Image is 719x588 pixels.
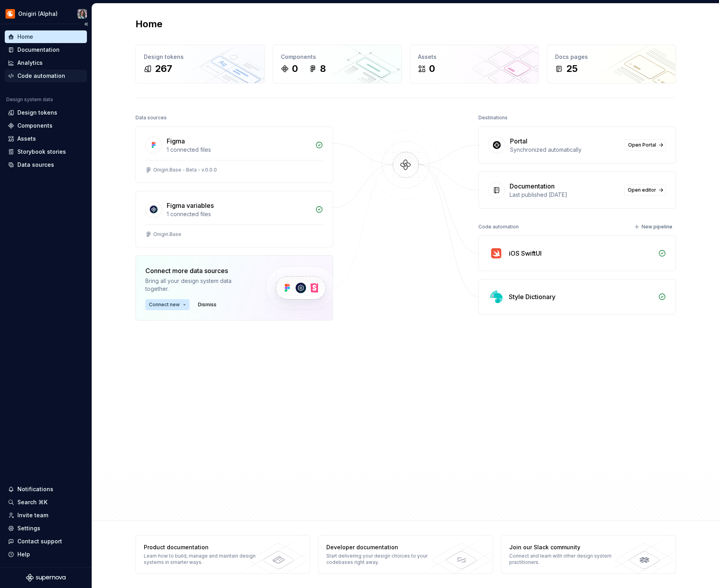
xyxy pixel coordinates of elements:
a: Docs pages25 [547,45,676,83]
svg: Supernova Logo [26,574,66,582]
div: Onigiri (Alpha) [18,10,58,18]
a: Assets [5,132,87,145]
a: Developer documentationStart delivering your design choices to your codebases right away. [318,535,493,574]
a: Open Portal [625,139,666,151]
div: 267 [155,62,172,75]
div: Data sources [136,112,167,123]
div: Design tokens [17,109,57,117]
div: Home [17,33,33,41]
button: Collapse sidebar [81,19,92,30]
div: Assets [418,53,531,61]
div: Onigiri.Base [153,231,181,237]
a: Code automation [5,70,87,82]
div: Help [17,550,30,558]
span: Connect new [149,302,180,308]
div: 0 [429,62,435,75]
button: Contact support [5,535,87,548]
button: New pipeline [632,221,676,232]
img: 25dd04c0-9bb6-47b6-936d-a9571240c086.png [6,9,15,19]
a: Analytics [5,57,87,69]
a: Storybook stories [5,145,87,158]
div: Settings [17,524,40,532]
div: Invite team [17,511,48,519]
div: Join our Slack community [509,543,624,551]
div: Design system data [6,96,53,103]
a: Settings [5,522,87,535]
div: Notifications [17,485,53,493]
a: Design tokens [5,106,87,119]
img: Susan Lin [77,9,87,19]
a: Open editor [624,185,666,196]
div: 25 [566,62,578,75]
div: Components [17,122,53,130]
a: Design tokens267 [136,45,265,83]
a: Assets0 [410,45,539,83]
span: Open editor [628,187,656,193]
div: Design tokens [144,53,256,61]
div: Figma [167,136,185,146]
span: Open Portal [628,142,656,148]
button: Connect new [145,299,190,310]
button: Onigiri (Alpha)Susan Lin [2,5,90,22]
div: iOS SwiftUI [509,249,542,258]
a: Product documentationLearn how to build, manage and maintain design systems in smarter ways. [136,535,311,574]
a: Figma1 connected filesOnigiri.Base - Beta - v.0.0.0 [136,126,333,183]
div: 8 [320,62,326,75]
div: Bring all your design system data together. [145,277,252,293]
button: Search ⌘K [5,496,87,509]
a: Invite team [5,509,87,522]
div: Figma variables [167,201,214,210]
div: Code automation [478,221,519,232]
button: Dismiss [194,299,220,310]
div: Last published [DATE] [510,191,619,199]
div: Product documentation [144,543,259,551]
div: Search ⌘K [17,498,47,506]
a: Home [5,30,87,43]
div: Portal [510,136,527,146]
span: Dismiss [198,302,216,308]
div: 1 connected files [167,210,311,218]
div: Connect more data sources [145,266,252,275]
div: Assets [17,135,36,143]
div: Synchronized automatically [510,146,620,154]
div: Contact support [17,537,62,545]
a: Data sources [5,158,87,171]
div: Destinations [478,112,508,123]
div: Components [281,53,393,61]
div: Onigiri.Base - Beta - v.0.0.0 [153,167,217,173]
button: Notifications [5,483,87,496]
div: Style Dictionary [509,292,555,302]
div: Storybook stories [17,148,66,156]
div: 0 [292,62,298,75]
div: 1 connected files [167,146,311,154]
a: Components08 [273,45,402,83]
div: Docs pages [555,53,668,61]
button: Help [5,548,87,561]
div: Documentation [510,181,555,191]
h2: Home [136,18,162,30]
div: Code automation [17,72,65,80]
div: Developer documentation [326,543,441,551]
div: Learn how to build, manage and maintain design systems in smarter ways. [144,553,259,565]
a: Components [5,119,87,132]
a: Documentation [5,43,87,56]
a: Join our Slack communityConnect and learn with other design system practitioners. [501,535,676,574]
div: Analytics [17,59,43,67]
div: Documentation [17,46,60,54]
div: Start delivering your design choices to your codebases right away. [326,553,441,565]
div: Data sources [17,161,54,169]
div: Connect and learn with other design system practitioners. [509,553,624,565]
span: New pipeline [642,224,672,230]
a: Figma variables1 connected filesOnigiri.Base [136,191,333,247]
